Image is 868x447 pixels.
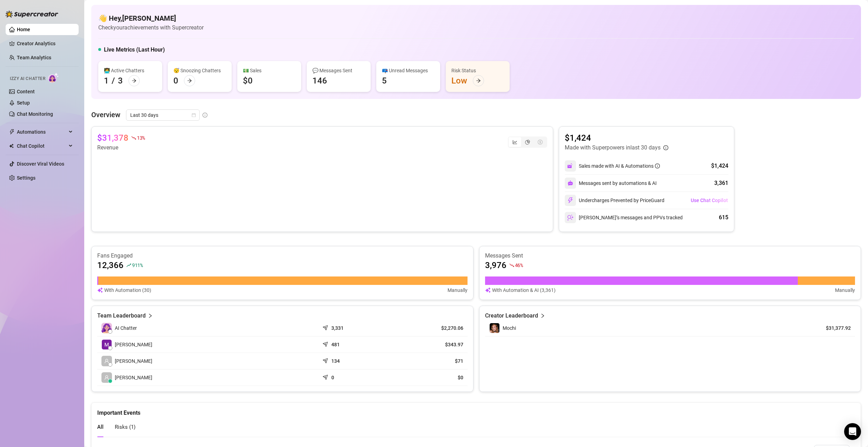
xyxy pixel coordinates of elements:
span: Mochi [503,325,516,331]
article: Check your achievements with Supercreator [98,23,204,32]
span: info-circle [203,113,207,118]
span: info-circle [655,164,660,168]
h5: Live Metrics (Last Hour) [104,46,165,54]
span: arrow-right [187,78,192,83]
article: 0 [331,374,334,381]
article: $71 [398,358,463,365]
div: Messages sent by automations & AI [565,178,657,189]
div: 👩‍💻 Active Chatters [104,67,157,74]
span: arrow-right [132,78,137,83]
img: svg%3e [568,180,573,186]
span: Risks ( 1 ) [115,424,135,430]
div: 615 [719,213,728,222]
article: Team Leaderboard [97,312,146,320]
button: Use Chat Copilot [690,195,728,206]
a: Team Analytics [17,55,51,60]
article: 3,331 [331,325,344,332]
span: line-chart [512,140,517,145]
article: Manually [835,286,855,294]
img: svg%3e [567,163,574,169]
span: 13 % [137,134,145,141]
article: Messages Sent [485,252,855,260]
a: Creator Analytics [17,38,73,49]
a: Discover Viral Videos [17,161,64,167]
div: 3 [118,75,123,86]
span: send [323,373,330,380]
div: 😴 Snoozing Chatters [173,67,226,74]
span: Use Chat Copilot [691,198,728,203]
article: 3,976 [485,260,506,271]
article: 12,366 [97,260,124,271]
span: fall [509,263,514,268]
div: Open Intercom Messenger [844,423,861,440]
article: $2,270.06 [398,325,463,332]
span: Last 30 days [130,110,196,120]
span: right [540,312,545,320]
span: thunderbolt [9,129,15,135]
img: svg%3e [97,286,103,294]
div: $1,424 [711,162,728,170]
article: $31,377.92 [819,325,851,332]
div: 3,361 [714,179,728,187]
img: svg%3e [567,197,574,204]
div: 📪 Unread Messages [382,67,435,74]
article: $1,424 [565,132,668,144]
div: 5 [382,75,387,86]
span: All [97,424,104,430]
div: 1 [104,75,109,86]
a: Setup [17,100,30,106]
article: Revenue [97,144,145,152]
span: AI Chatter [115,324,137,332]
div: 146 [312,75,327,86]
div: Important Events [97,403,855,417]
a: Content [17,89,35,94]
div: [PERSON_NAME]’s messages and PPVs tracked [565,212,683,223]
article: $343.97 [398,341,463,348]
span: Izzy AI Chatter [10,75,45,82]
span: Automations [17,126,67,138]
div: Sales made with AI & Automations [579,162,660,170]
img: AI Chatter [48,73,59,83]
span: calendar [192,113,196,117]
span: 46 % [515,262,523,268]
h4: 👋 Hey, [PERSON_NAME] [98,13,204,23]
article: With Automation (30) [104,286,151,294]
img: Chat Copilot [9,144,14,148]
span: fall [131,135,136,140]
span: [PERSON_NAME] [115,357,152,365]
span: 911 % [132,262,143,268]
span: user [104,359,109,363]
span: send [323,356,330,363]
span: right [148,312,153,320]
div: 0 [173,75,178,86]
span: user [104,375,109,380]
article: Manually [448,286,468,294]
div: 💵 Sales [243,67,296,74]
div: Risk Status [451,67,504,74]
img: Melty Mochi [102,340,112,349]
img: logo-BBDzfeDw.svg [6,11,58,18]
div: Undercharges Prevented by PriceGuard [565,195,664,206]
span: [PERSON_NAME] [115,341,152,348]
span: rise [126,263,131,268]
span: dollar-circle [538,140,543,145]
article: 481 [331,341,340,348]
article: $0 [398,374,463,381]
span: arrow-right [476,78,481,83]
span: info-circle [663,145,668,150]
div: segmented control [508,136,547,148]
img: svg%3e [485,286,491,294]
span: Chat Copilot [17,140,67,152]
article: Fans Engaged [97,252,468,260]
img: Mochi [490,323,499,333]
article: Overview [91,109,120,120]
div: $0 [243,75,253,86]
a: Chat Monitoring [17,111,53,117]
article: Creator Leaderboard [485,312,538,320]
img: izzy-ai-chatter-avatar-DDCN_rTZ.svg [101,323,112,333]
article: 134 [331,358,340,365]
span: send [323,340,330,347]
article: Made with Superpowers in last 30 days [565,144,661,152]
span: pie-chart [525,140,530,145]
article: With Automation & AI (3,361) [492,286,556,294]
